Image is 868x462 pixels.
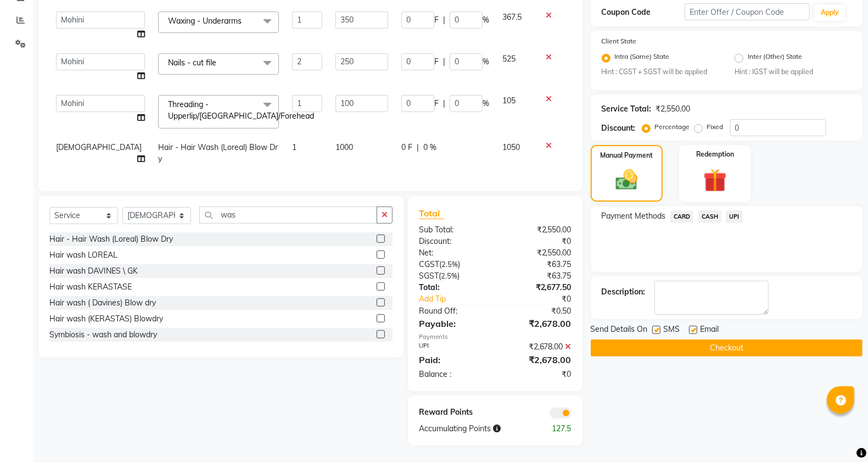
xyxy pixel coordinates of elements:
span: | [443,98,445,109]
label: Intra (Same) State [615,52,670,65]
div: ₹2,678.00 [495,341,580,353]
img: _cash.svg [609,167,645,192]
div: Discount: [602,123,636,134]
div: Hair - Hair Wash (Loreal) Blow Dry [49,233,173,245]
a: x [314,111,319,121]
button: Checkout [591,339,863,357]
span: Threading - Upperlip/[GEOGRAPHIC_DATA]/Forehead [168,99,314,121]
div: Coupon Code [602,7,685,18]
span: Email [701,324,719,337]
span: Waxing - Underarms [168,16,242,26]
div: ₹2,550.00 [656,103,691,115]
span: 1000 [335,142,353,152]
img: _gift.svg [696,166,733,194]
label: Client State [602,36,637,46]
span: 1 [292,142,296,152]
div: Total: [411,282,495,293]
span: 367.5 [502,12,522,22]
input: Search or Scan [199,207,377,224]
span: 525 [502,54,516,64]
div: ₹2,550.00 [495,224,580,236]
div: Hair wash KERASTASE [49,281,132,293]
span: 0 F [401,142,412,153]
span: 2.5% [441,260,458,269]
div: ₹0 [509,293,580,305]
span: Send Details On [591,324,648,337]
div: ( ) [411,259,495,270]
div: Symbiosis - wash and blowdry [49,329,157,341]
div: Reward Points [411,407,495,419]
span: 1050 [502,142,520,152]
div: Hair wash (KERASTAS) Blowdry [49,313,163,325]
div: Round Off: [411,305,495,317]
a: x [216,58,221,68]
div: ₹2,550.00 [495,247,580,259]
span: | [443,56,445,68]
span: Payment Methods [602,210,666,222]
div: Hair wash DAVINES \ GK [49,265,138,277]
span: Nails - cut file [168,58,216,68]
div: ₹0.50 [495,305,580,317]
span: SMS [664,324,680,337]
div: Accumulating Points [411,423,537,435]
div: ( ) [411,270,495,282]
span: 0 % [423,142,436,153]
a: x [242,16,247,26]
div: Discount: [411,236,495,247]
label: Redemption [696,149,734,159]
small: Hint : IGST will be applied [735,67,852,77]
span: CARD [670,210,694,223]
div: Service Total: [602,103,652,115]
div: ₹2,678.00 [495,317,580,330]
div: Balance : [411,369,495,380]
div: Payments [419,332,571,342]
span: 2.5% [441,271,457,280]
span: | [417,142,419,153]
div: Hair wash LOREAL [49,249,117,261]
span: Hair - Hair Wash (Loreal) Blow Dry [158,142,278,164]
span: UPI [726,210,743,223]
div: Sub Total: [411,224,495,236]
label: Inter (Other) State [748,52,802,65]
small: Hint : CGST + SGST will be applied [602,67,719,77]
a: Add Tip [411,293,509,305]
div: ₹0 [495,236,580,247]
span: CGST [419,259,439,269]
span: Total [419,208,444,219]
span: F [434,14,439,26]
div: ₹63.75 [495,270,580,282]
span: % [483,98,489,109]
button: Apply [814,4,845,21]
label: Manual Payment [600,151,653,160]
span: [DEMOGRAPHIC_DATA] [56,142,142,152]
div: Description: [602,286,646,298]
div: Payable: [411,317,495,330]
span: CASH [698,210,721,223]
span: | [443,14,445,26]
div: Hair wash ( Davines) Blow dry [49,297,156,309]
div: ₹0 [495,369,580,380]
div: UPI [411,341,495,353]
label: Percentage [655,122,690,132]
label: Fixed [707,122,724,132]
span: % [483,56,489,68]
div: ₹2,677.50 [495,282,580,293]
input: Enter Offer / Coupon Code [685,3,810,20]
div: Paid: [411,353,495,366]
div: Net: [411,247,495,259]
span: F [434,98,439,109]
div: 127.5 [537,423,580,435]
span: SGST [419,271,439,281]
div: ₹2,678.00 [495,353,580,366]
span: % [483,14,489,26]
div: ₹63.75 [495,259,580,270]
span: 105 [502,96,516,105]
span: F [434,56,439,68]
